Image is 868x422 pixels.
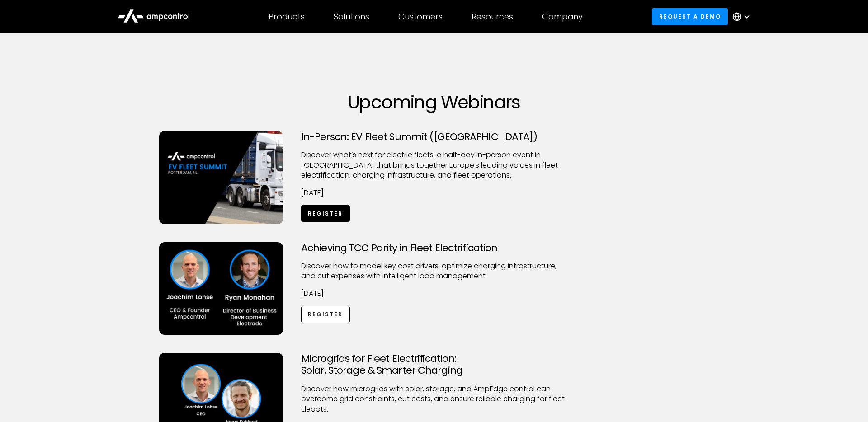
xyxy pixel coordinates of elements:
[301,150,567,180] p: ​Discover what’s next for electric fleets: a half-day in-person event in [GEOGRAPHIC_DATA] that b...
[269,12,305,22] div: Products
[398,12,443,22] div: Customers
[334,12,369,22] div: Solutions
[301,306,350,323] a: Register
[472,12,513,22] div: Resources
[301,353,567,377] h3: Microgrids for Fleet Electrification: Solar, Storage & Smarter Charging
[652,8,728,25] a: Request a demo
[159,91,709,113] h1: Upcoming Webinars
[301,205,350,222] a: Register
[301,384,567,414] p: Discover how microgrids with solar, storage, and AmpEdge control can overcome grid constraints, c...
[301,261,567,281] p: Discover how to model key cost drivers, optimize charging infrastructure, and cut expenses with i...
[301,188,567,198] p: [DATE]
[542,12,583,22] div: Company
[301,242,567,254] h3: Achieving TCO Parity in Fleet Electrification
[301,289,567,299] p: [DATE]
[301,131,567,143] h3: In-Person: EV Fleet Summit ([GEOGRAPHIC_DATA])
